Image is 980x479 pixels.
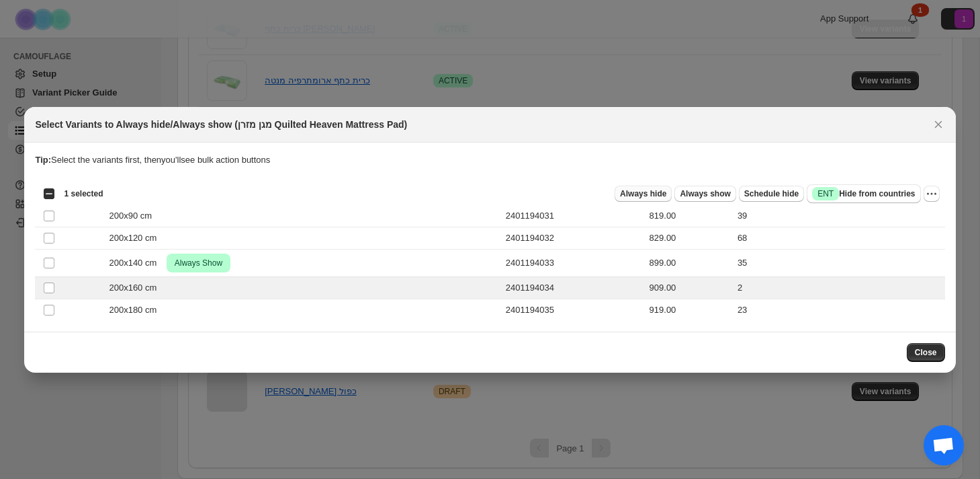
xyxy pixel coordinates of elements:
[35,153,944,167] p: Select the variants first, then you'll see bulk action buttons
[733,227,945,249] td: 68
[924,425,964,466] a: Open chat
[109,281,164,295] span: 200x160 cm
[733,277,945,299] td: 2
[109,231,164,245] span: 200x120 cm
[907,343,945,362] button: Close
[733,249,945,277] td: 35
[807,184,920,203] button: SuccessENTHide from countries
[744,188,799,199] span: Schedule hide
[109,303,164,317] span: 200x180 cm
[915,347,937,358] span: Close
[733,299,945,321] td: 23
[674,186,736,202] button: Always show
[35,155,51,165] strong: Tip:
[812,187,915,200] span: Hide from countries
[615,186,672,202] button: Always hide
[109,256,164,270] span: 200x140 cm
[109,209,159,223] span: 200x90 cm
[35,118,407,131] h2: Select Variants to Always hide/Always show (מגן מזרן Quilted Heaven Mattress Pad)
[739,186,804,202] button: Schedule hide
[817,188,834,199] span: ENT
[645,205,733,227] td: 819.00
[733,205,945,227] td: 39
[502,227,645,249] td: 2401194032
[929,115,948,134] button: Close
[645,299,733,321] td: 919.00
[924,186,940,202] button: More actions
[680,188,730,199] span: Always show
[502,277,645,299] td: 2401194034
[645,277,733,299] td: 909.00
[645,249,733,277] td: 899.00
[502,249,645,277] td: 2401194033
[502,299,645,321] td: 2401194035
[502,205,645,227] td: 2401194031
[64,188,103,199] span: 1 selected
[620,188,666,199] span: Always hide
[172,255,225,271] span: Always Show
[645,227,733,249] td: 829.00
